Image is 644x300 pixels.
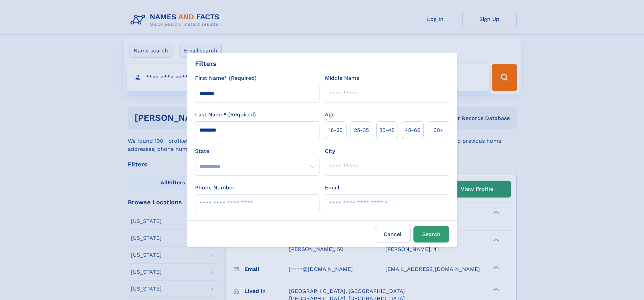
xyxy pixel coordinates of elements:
label: Email [325,184,339,192]
span: 60+ [433,126,444,134]
label: State [195,147,319,155]
span: 25‑35 [354,126,369,134]
div: Filters [195,59,217,69]
label: Last Name* (Required) [195,111,256,119]
label: Cancel [375,226,411,243]
span: 18‑25 [329,126,342,134]
label: Phone Number [195,184,235,192]
span: 45‑60 [405,126,421,134]
label: Middle Name [325,74,359,82]
label: Age [325,111,335,119]
span: 35‑45 [379,126,395,134]
button: Search [413,226,449,243]
label: First Name* (Required) [195,74,257,82]
label: City [325,147,335,155]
